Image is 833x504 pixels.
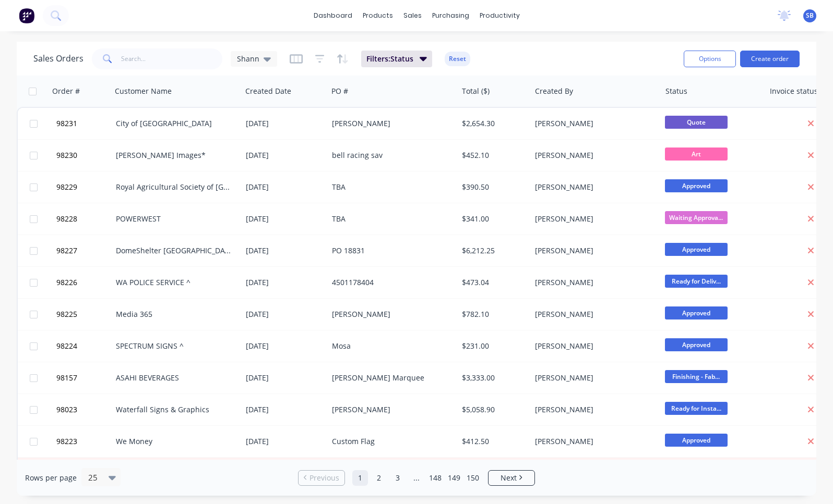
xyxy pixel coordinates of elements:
[116,182,231,192] div: Royal Agricultural Society of [GEOGRAPHIC_DATA]
[665,211,728,224] span: Waiting Approva...
[310,473,339,483] span: Previous
[56,277,77,288] span: 98226
[462,182,523,192] div: $390.50
[446,470,462,486] a: Page 149
[116,150,231,161] div: [PERSON_NAME] Images*
[462,341,523,351] div: $231.00
[56,404,77,415] span: 98023
[121,48,223,69] input: Search...
[398,8,427,23] div: sales
[535,118,650,129] div: [PERSON_NAME]
[462,118,523,129] div: $2,654.30
[53,235,116,266] button: 98227
[246,150,324,161] div: [DATE]
[56,118,77,129] span: 98231
[308,8,358,23] a: dashboard
[474,8,525,23] div: productivity
[535,150,650,161] div: [PERSON_NAME]
[665,147,728,161] span: Art
[56,341,77,351] span: 98224
[665,243,728,256] span: Approved
[462,214,523,224] div: $341.00
[535,404,650,415] div: [PERSON_NAME]
[246,277,324,288] div: [DATE]
[53,171,116,203] button: 98229
[332,309,447,319] div: [PERSON_NAME]
[53,140,116,171] button: 98230
[390,470,406,486] a: Page 3
[116,341,231,351] div: SPECTRUM SIGNS ^
[501,473,517,483] span: Next
[535,86,573,96] div: Created By
[366,54,413,64] span: Filters: Status
[332,118,447,129] div: [PERSON_NAME]
[53,426,116,457] button: 98223
[299,473,344,483] a: Previous page
[56,182,77,192] span: 98229
[535,214,650,224] div: [PERSON_NAME]
[56,436,77,447] span: 98223
[665,275,728,288] span: Ready for Deliv...
[116,309,231,319] div: Media 365
[462,245,523,256] div: $6,212.25
[56,245,77,256] span: 98227
[462,436,523,447] div: $412.50
[535,373,650,383] div: [PERSON_NAME]
[361,51,432,67] button: Filters:Status
[294,470,539,486] ul: Pagination
[56,214,77,224] span: 98228
[53,299,116,330] button: 98225
[56,309,77,319] span: 98225
[371,470,387,486] a: Page 2
[246,214,324,224] div: [DATE]
[665,116,728,129] span: Quote
[740,51,800,67] button: Create order
[445,52,470,66] button: Reset
[56,373,77,383] span: 98157
[332,436,447,447] div: Custom Flag
[358,8,398,23] div: products
[245,86,291,96] div: Created Date
[332,404,447,415] div: [PERSON_NAME]
[246,341,324,351] div: [DATE]
[237,53,259,64] span: Shann
[246,404,324,415] div: [DATE]
[535,341,650,351] div: [PERSON_NAME]
[465,470,481,486] a: Page 150
[489,473,534,483] a: Next page
[331,86,348,96] div: PO #
[246,436,324,447] div: [DATE]
[332,150,447,161] div: bell racing sav
[409,470,424,486] a: Jump forward
[246,118,324,129] div: [DATE]
[52,86,80,96] div: Order #
[116,245,231,256] div: DomeShelter [GEOGRAPHIC_DATA]
[427,8,474,23] div: purchasing
[19,8,34,23] img: Factory
[535,436,650,447] div: [PERSON_NAME]
[33,54,84,64] h1: Sales Orders
[246,182,324,192] div: [DATE]
[53,394,116,425] button: 98023
[535,309,650,319] div: [PERSON_NAME]
[535,277,650,288] div: [PERSON_NAME]
[665,434,728,447] span: Approved
[332,245,447,256] div: PO 18831
[462,309,523,319] div: $782.10
[25,473,77,483] span: Rows per page
[53,203,116,235] button: 98228
[116,436,231,447] div: We Money
[665,370,728,383] span: Finishing - Fab...
[462,404,523,415] div: $5,058.90
[462,277,523,288] div: $473.04
[352,470,368,486] a: Page 1 is your current page
[462,86,490,96] div: Total ($)
[535,245,650,256] div: [PERSON_NAME]
[56,150,77,161] span: 98230
[246,309,324,319] div: [DATE]
[665,338,728,351] span: Approved
[665,86,687,96] div: Status
[53,267,116,298] button: 98226
[665,306,728,319] span: Approved
[332,214,447,224] div: TBA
